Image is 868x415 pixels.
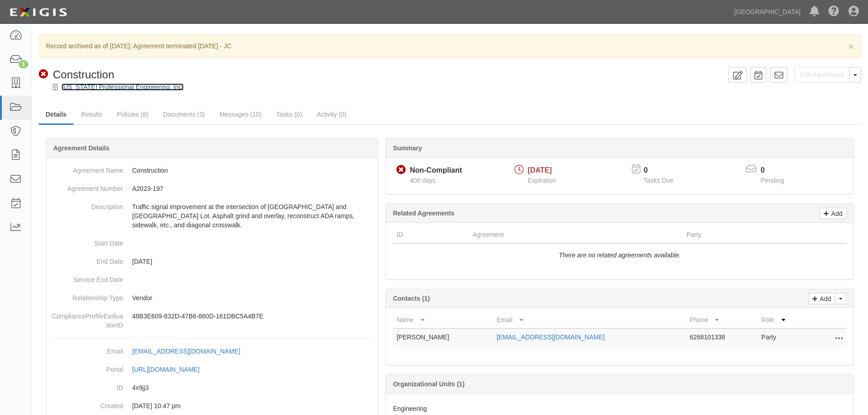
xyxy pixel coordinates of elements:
p: Record archived as of [DATE]: Agreement terminated [DATE] - JC [46,41,854,51]
dd: Vendor [50,289,374,307]
dd: [DATE] [50,252,374,271]
span: Construction [53,68,114,81]
td: 6268101338 [686,328,758,349]
dt: Portal [50,360,123,374]
dt: Description [50,198,123,211]
dd: A2023-197 [50,179,374,198]
a: Messages (10) [213,105,269,123]
a: [US_STATE] Professional Engineering, Inc. [62,83,184,91]
span: [DATE] [528,166,552,174]
a: Documents (3) [156,105,212,123]
span: Since 08/06/2024 [410,177,436,184]
p: Add [817,293,831,304]
th: Role [758,312,810,328]
div: [EMAIL_ADDRESS][DOMAIN_NAME] [132,347,240,356]
a: [EMAIL_ADDRESS][DOMAIN_NAME] [132,348,250,355]
th: Party [683,226,806,243]
b: Contacts (1) [393,295,430,302]
dt: Service End Date [50,271,123,284]
a: Policies (6) [110,105,155,123]
p: 48B3E609-832D-47B6-860D-161DBC5A4B7E [132,312,374,321]
td: Party [758,328,810,349]
p: 0 [644,165,685,176]
i: Non-Compliant [39,70,48,79]
a: Add [808,293,835,304]
a: [GEOGRAPHIC_DATA] [729,3,805,21]
span: Tasks Due [644,177,673,184]
td: [PERSON_NAME] [393,328,493,349]
p: 0 [760,165,795,176]
span: Engineering [393,405,427,412]
p: Add [829,208,842,219]
button: Close [848,41,854,51]
a: Tasks (0) [269,105,309,123]
dt: Start Date [50,234,123,248]
dt: Relationship Type [50,289,123,302]
dt: Email [50,342,123,356]
dd: [DATE] 10:47 pm [50,397,374,415]
div: Construction [39,67,114,82]
span: Pending [760,177,784,184]
th: Phone [686,312,758,328]
b: Related Agreements [393,210,454,217]
a: [EMAIL_ADDRESS][DOMAIN_NAME] [497,333,605,341]
th: Agreement [469,226,683,243]
a: Details [39,105,73,125]
img: logo-5460c22ac91f19d4615b14bd174203de0afe785f0fc80cf4dbbc73dc1793850b.png [7,4,70,20]
dt: Agreement Name [50,161,123,175]
div: 1 [19,60,28,68]
a: Activity (0) [310,105,353,123]
b: Summary [393,144,422,152]
span: × [848,41,854,51]
dd: Construction [50,161,374,179]
a: Edit Agreement [794,67,850,82]
p: Traffic signal improvement at the intersection of [GEOGRAPHIC_DATA] and [GEOGRAPHIC_DATA] Lot. As... [132,202,374,230]
a: [URL][DOMAIN_NAME] [132,366,210,373]
th: Name [393,312,493,328]
th: Email [493,312,686,328]
b: Organizational Units (1) [393,380,464,388]
dt: End Date [50,252,123,266]
dt: ID [50,379,123,392]
a: Results [74,105,109,123]
dt: Created [50,397,123,410]
a: Add [820,208,847,219]
i: There are no related agreements available. [559,251,681,259]
dd: 4x9jj3 [50,379,374,397]
span: Expiration [528,177,556,184]
i: Non-Compliant [396,165,406,175]
dt: ComplianceProfileEvaluationID [50,307,123,330]
div: Non-Compliant [410,165,462,176]
i: Help Center - Complianz [828,6,839,17]
dt: Agreement Number [50,179,123,193]
th: ID [393,226,469,243]
b: Agreement Details [53,144,109,152]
